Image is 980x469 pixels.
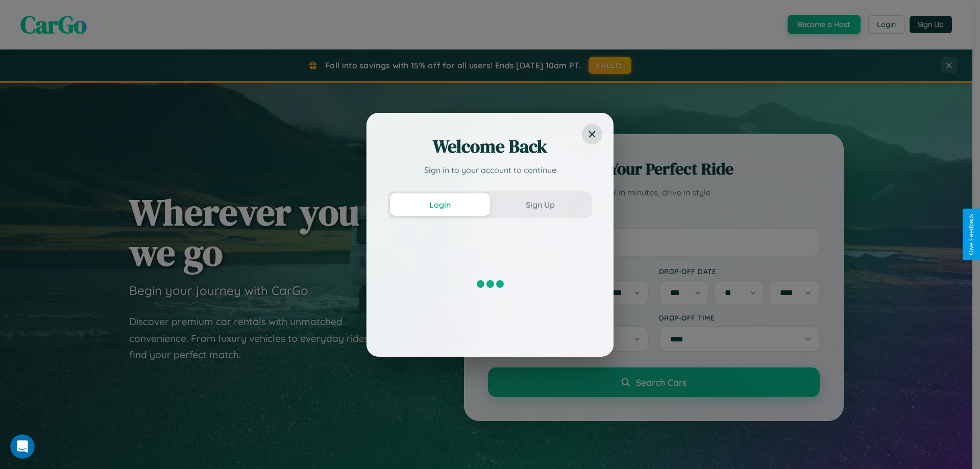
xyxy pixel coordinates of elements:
button: Login [390,193,490,216]
p: Sign in to your account to continue [388,164,592,176]
h2: Welcome Back [388,134,592,159]
div: Give Feedback [968,214,975,255]
iframe: Intercom live chat [10,434,35,459]
button: Sign Up [490,193,590,216]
